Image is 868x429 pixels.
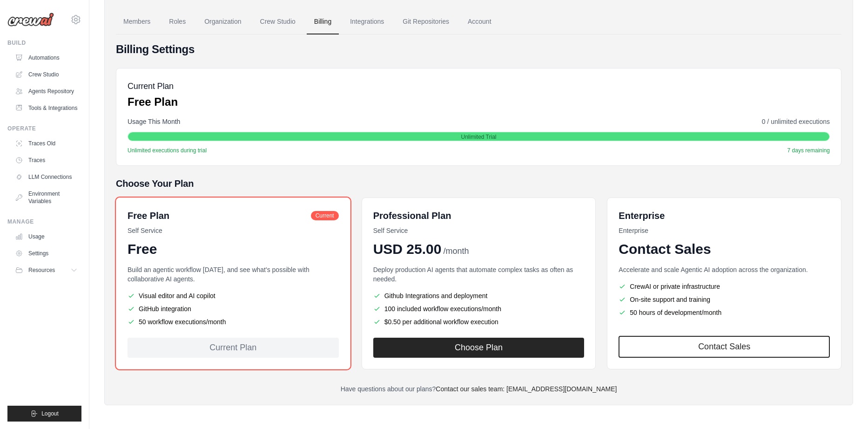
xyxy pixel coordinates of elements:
div: Free [128,241,339,258]
span: /month [443,245,469,258]
p: Free Plan [128,95,178,109]
li: Github Integrations and deployment [373,291,585,300]
p: Self Service [128,226,339,235]
li: $0.50 per additional workflow execution [373,317,585,327]
span: 7 days remaining [787,147,830,154]
a: Crew Studio [253,9,303,34]
a: Environment Variables [11,186,81,209]
a: Git Repositories [395,9,457,34]
div: Build [7,39,81,47]
h5: Current Plan [128,80,178,93]
button: Resources [11,263,81,278]
li: 50 hours of development/month [619,308,830,317]
li: Visual editor and AI copilot [128,291,339,300]
p: Build an agentic workflow [DATE], and see what's possible with collaborative AI agents. [128,265,339,284]
a: Contact our sales team: [EMAIL_ADDRESS][DOMAIN_NAME] [436,385,617,393]
span: Usage This Month [128,117,180,126]
li: On-site support and training [619,295,830,304]
span: Unlimited Trial [461,133,496,141]
h6: Professional Plan [373,209,451,222]
a: Traces Old [11,136,81,151]
span: 0 / unlimited executions [762,117,830,126]
a: Integrations [343,9,391,34]
h6: Enterprise [619,209,830,222]
li: GitHub integration [128,304,339,313]
a: Crew Studio [11,67,81,82]
span: Resources [28,266,55,274]
a: Roles [161,9,193,34]
p: Have questions about our plans? [116,384,841,394]
h4: Billing Settings [116,42,841,57]
p: Deploy production AI agents that automate complex tasks as often as needed. [373,265,585,284]
span: Logout [41,410,59,417]
a: Organization [197,9,249,34]
p: Self Service [373,226,585,235]
li: 100 included workflow executions/month [373,304,585,313]
a: Account [460,9,499,34]
h6: Free Plan [128,209,169,222]
a: Automations [11,50,81,65]
a: Usage [11,229,81,244]
span: Current [311,211,339,220]
a: Agents Repository [11,84,81,99]
div: Contact Sales [619,241,830,258]
a: Contact Sales [619,336,830,358]
span: Unlimited executions during trial [128,147,207,154]
li: CrewAI or private infrastructure [619,282,830,291]
a: Settings [11,246,81,261]
button: Logout [7,406,81,422]
button: Choose Plan [373,338,585,358]
div: Operate [7,125,81,132]
li: 50 workflow executions/month [128,317,339,327]
span: USD 25.00 [373,241,442,258]
a: Tools & Integrations [11,101,81,116]
p: Enterprise [619,226,830,235]
a: Traces [11,153,81,168]
a: Members [116,9,158,34]
a: Billing [307,9,339,34]
div: Current Plan [128,338,339,358]
img: Logo [7,13,54,27]
h5: Choose Your Plan [116,177,841,190]
p: Accelerate and scale Agentic AI adoption across the organization. [619,265,830,274]
div: Manage [7,218,81,225]
a: LLM Connections [11,170,81,184]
